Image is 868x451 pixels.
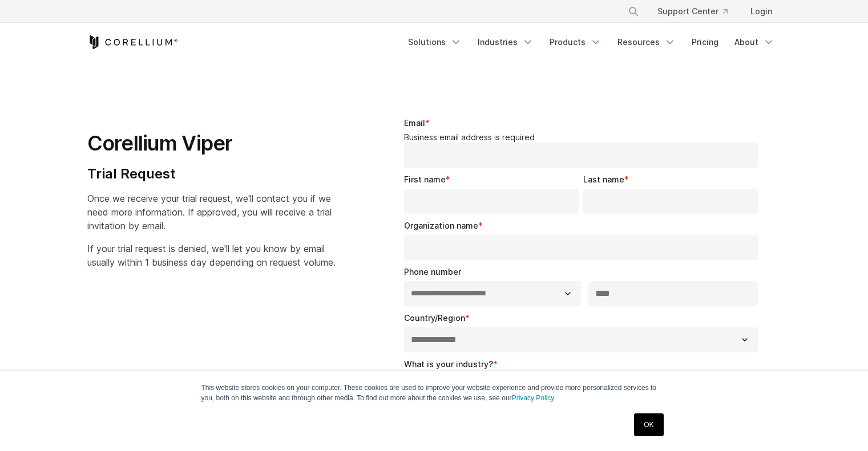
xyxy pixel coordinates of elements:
[471,32,540,52] a: Industries
[401,32,781,52] div: Navigation Menu
[87,193,332,231] span: Once we receive your trial request, we'll contact you if we need more information. If approved, y...
[623,1,644,22] button: Search
[404,118,425,128] span: Email
[404,132,763,143] legend: Business email address is required
[404,174,446,184] span: First name
[543,32,608,52] a: Products
[404,359,493,369] span: What is your industry?
[87,35,178,49] a: Corellium Home
[512,394,556,402] a: Privacy Policy.
[87,165,336,182] h4: Trial Request
[648,1,737,22] a: Support Center
[404,221,478,230] span: Organization name
[685,32,725,52] a: Pricing
[201,383,667,403] p: This website stores cookies on your computer. These cookies are used to improve your website expe...
[404,267,461,277] span: Phone number
[614,1,781,22] div: Navigation Menu
[611,32,683,52] a: Resources
[87,243,336,268] span: If your trial request is denied, we'll let you know by email usually within 1 business day depend...
[583,174,624,184] span: Last name
[401,32,469,52] a: Solutions
[404,313,465,323] span: Country/Region
[87,131,336,156] h1: Corellium Viper
[728,32,781,52] a: About
[634,413,663,436] a: OK
[741,1,781,22] a: Login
